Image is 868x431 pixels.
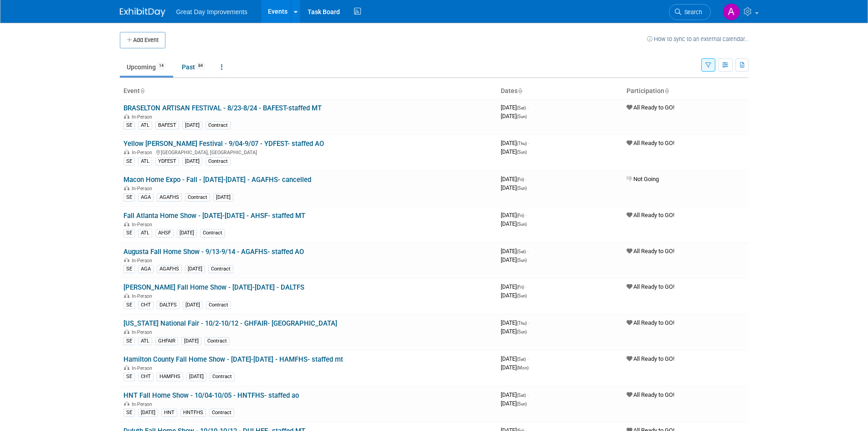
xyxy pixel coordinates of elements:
[627,283,674,290] span: All Ready to GO!
[664,87,669,94] a: Sort by Participation Type
[138,193,154,202] div: AGA
[120,83,497,99] th: Event
[501,104,529,111] span: [DATE]
[124,365,129,370] img: In-Person Event
[156,62,166,69] span: 14
[185,193,210,202] div: Contract
[123,229,135,237] div: SE
[517,329,527,334] span: (Sun)
[120,32,165,48] button: Add Event
[669,4,711,20] a: Search
[155,157,179,166] div: YDFEST
[501,364,529,371] span: [DATE]
[517,401,527,406] span: (Sun)
[627,212,674,218] span: All Ready to GO!
[501,292,527,299] span: [DATE]
[501,140,529,146] span: [DATE]
[501,184,527,191] span: [DATE]
[517,293,527,298] span: (Sun)
[123,176,311,184] a: Macon Home Expo - Fall - [DATE]-[DATE] - AGAFHS- cancelled
[517,186,527,191] span: (Sun)
[501,400,527,407] span: [DATE]
[517,150,527,155] span: (Sun)
[527,104,529,111] span: -
[123,355,343,363] a: Hamilton County Fall Home Show - [DATE]-[DATE] - HAMFHS- staffed mt
[501,248,529,254] span: [DATE]
[517,393,526,398] span: (Sat)
[124,401,129,406] img: In-Person Event
[132,222,155,228] span: In-Person
[123,104,322,112] a: BRASELTON ARTISAN FESTIVAL - 8/23-8/24 - BAFEST-staffed MT
[161,409,177,417] div: HNT
[132,329,155,335] span: In-Person
[501,319,529,326] span: [DATE]
[501,256,527,263] span: [DATE]
[123,337,135,345] div: SE
[208,265,233,273] div: Contract
[123,248,304,256] a: Augusta Fall Home Show - 9/13-9/14 - AGAFHS- staffed AO
[138,373,154,381] div: CHT
[182,121,202,130] div: [DATE]
[525,283,527,290] span: -
[138,265,154,273] div: AGA
[157,373,183,381] div: HAMFHS
[132,114,155,120] span: In-Person
[623,83,749,99] th: Participation
[501,148,527,155] span: [DATE]
[132,150,155,156] span: In-Person
[528,140,529,146] span: -
[205,337,230,345] div: Contract
[138,229,152,237] div: ATL
[517,105,526,110] span: (Sat)
[209,409,234,417] div: Contract
[123,157,135,166] div: SE
[525,176,527,182] span: -
[123,319,337,327] a: [US_STATE] National Fair - 10/2-10/12 - GHFAIR- [GEOGRAPHIC_DATA]
[123,148,493,156] div: [GEOGRAPHIC_DATA], [GEOGRAPHIC_DATA]
[517,357,526,362] span: (Sat)
[123,140,324,148] a: Yellow [PERSON_NAME] Festival - 9/04-9/07 - YDFEST- staffed AO
[528,319,529,326] span: -
[132,293,155,299] span: In-Person
[155,121,179,130] div: BAFEST
[140,87,144,94] a: Sort by Event Name
[181,337,201,345] div: [DATE]
[132,258,155,264] span: In-Person
[501,355,529,362] span: [DATE]
[185,265,205,273] div: [DATE]
[123,193,135,202] div: SE
[138,301,154,309] div: CHT
[124,222,129,226] img: In-Person Event
[123,121,135,130] div: SE
[138,121,152,130] div: ATL
[517,213,524,218] span: (Fri)
[132,186,155,192] span: In-Person
[627,248,674,254] span: All Ready to GO!
[177,229,197,237] div: [DATE]
[517,285,524,290] span: (Fri)
[124,114,129,119] img: In-Person Event
[723,3,740,21] img: Akeela Miller
[175,58,212,76] a: Past84
[124,186,129,190] img: In-Person Event
[681,9,702,16] span: Search
[157,193,182,202] div: AGAFHS
[138,157,152,166] div: ATL
[627,355,674,362] span: All Ready to GO!
[517,141,527,146] span: (Thu)
[157,265,182,273] div: AGAFHS
[527,391,529,398] span: -
[501,220,527,227] span: [DATE]
[123,265,135,273] div: SE
[138,337,152,345] div: ATL
[124,293,129,298] img: In-Person Event
[123,391,299,400] a: HNT Fall Home Show - 10/04-10/05 - HNTFHS- staffed ao
[627,140,674,146] span: All Ready to GO!
[501,212,527,218] span: [DATE]
[517,114,527,119] span: (Sun)
[527,355,529,362] span: -
[210,373,235,381] div: Contract
[627,176,659,182] span: Not Going
[517,258,527,263] span: (Sun)
[138,409,158,417] div: [DATE]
